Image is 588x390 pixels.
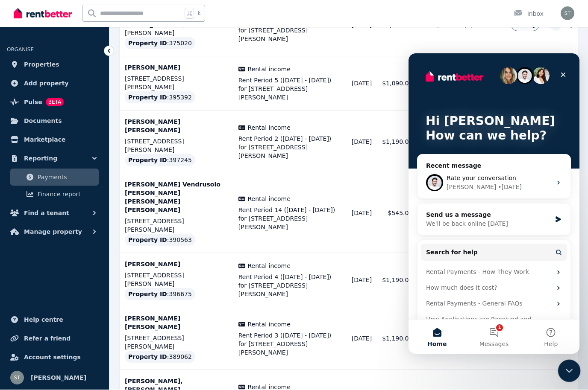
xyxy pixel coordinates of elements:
[10,169,99,186] a: Payments
[377,253,417,308] td: $1,190.00
[347,308,377,370] td: [DATE]
[125,118,228,135] p: [PERSON_NAME] [PERSON_NAME]
[24,334,71,344] span: Refer a friend
[125,234,195,246] div: : 390563
[7,75,102,92] a: Add property
[125,314,228,332] p: [PERSON_NAME] [PERSON_NAME]
[7,131,102,148] a: Marketplace
[409,54,579,354] iframe: Intercom live chat
[24,208,69,218] span: Find a tenant
[7,113,102,130] a: Documents
[125,271,228,288] p: [STREET_ADDRESS][PERSON_NAME]
[125,20,228,38] p: [STREET_ADDRESS][PERSON_NAME]
[347,253,377,308] td: [DATE]
[238,18,341,44] span: Rent Period 8 ([DATE] - [DATE]) for [STREET_ADDRESS][PERSON_NAME]
[128,93,167,102] span: Property ID
[238,332,341,357] span: Rent Period 3 ([DATE] - [DATE]) for [STREET_ADDRESS][PERSON_NAME]
[125,64,228,72] p: [PERSON_NAME]
[561,7,574,20] img: Samantha Thomas
[125,92,195,104] div: : 395392
[248,195,291,204] span: Rental income
[377,174,417,253] td: $545.00
[7,311,102,329] a: Help centre
[7,47,34,53] span: ORGANISE
[347,57,377,111] td: [DATE]
[24,135,65,145] span: Marketplace
[125,351,195,363] div: : 389062
[248,262,291,271] span: Rental income
[558,360,581,383] iframe: Intercom live chat
[248,320,291,329] span: Rental income
[10,186,99,203] a: Finance report
[125,288,195,300] div: : 396675
[24,60,59,70] span: Properties
[128,290,167,299] span: Property ID
[128,236,167,244] span: Property ID
[24,116,62,126] span: Documents
[125,38,195,49] div: : 375020
[38,189,95,200] span: Finance report
[514,10,544,18] div: Inbox
[248,65,291,74] span: Rental income
[238,135,341,160] span: Rent Period 2 ([DATE] - [DATE]) for [STREET_ADDRESS][PERSON_NAME]
[24,352,81,363] span: Account settings
[238,76,341,102] span: Rent Period 5 ([DATE] - [DATE]) for [STREET_ADDRESS][PERSON_NAME]
[7,150,102,167] button: Reporting
[125,137,228,154] p: [STREET_ADDRESS][PERSON_NAME]
[7,224,102,241] button: Manage property
[31,373,86,383] span: [PERSON_NAME]
[238,206,341,232] span: Rent Period 14 ([DATE] - [DATE]) for [STREET_ADDRESS][PERSON_NAME]
[7,205,102,222] button: Find a tenant
[7,94,102,111] a: PulseBETA
[10,371,24,385] img: Samantha Thomas
[24,315,63,325] span: Help centre
[24,97,42,108] span: Pulse
[24,227,82,237] span: Manage property
[24,154,57,164] span: Reporting
[128,156,167,165] span: Property ID
[125,217,228,234] p: [STREET_ADDRESS][PERSON_NAME]
[347,174,377,253] td: [DATE]
[24,79,69,89] span: Add property
[46,98,64,107] span: BETA
[125,180,228,215] p: [PERSON_NAME] Vendrusolo [PERSON_NAME] [PERSON_NAME] [PERSON_NAME]
[38,172,95,183] span: Payments
[125,75,228,92] p: [STREET_ADDRESS][PERSON_NAME]
[377,57,417,111] td: $1,090.00
[238,273,341,299] span: Rent Period 4 ([DATE] - [DATE]) for [STREET_ADDRESS][PERSON_NAME]
[7,330,102,347] a: Refer a friend
[377,111,417,174] td: $1,190.00
[248,124,291,132] span: Rental income
[347,111,377,174] td: [DATE]
[14,7,72,20] img: RentBetter
[377,308,417,370] td: $1,190.00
